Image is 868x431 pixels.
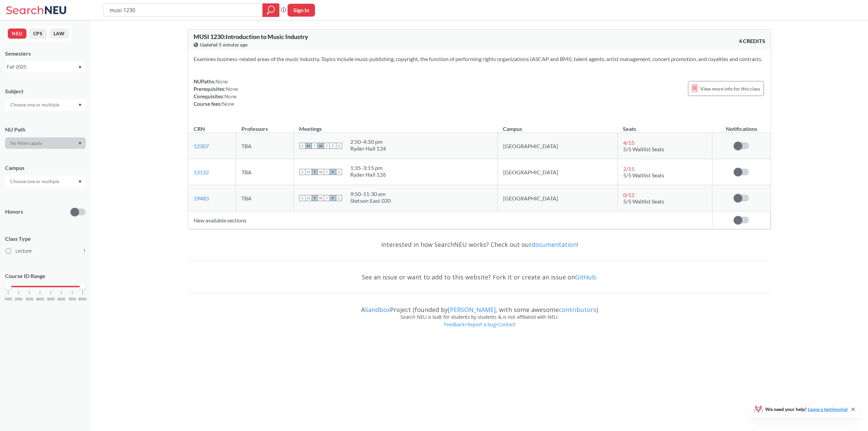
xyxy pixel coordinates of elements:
[109,4,258,16] input: Class, professor, course number, "phrase"
[188,267,771,287] div: See an issue or want to add to this website? Fork it or create an issue on .
[312,195,318,201] span: T
[350,164,386,171] div: 1:35 - 3:15 pm
[188,321,771,338] div: • •
[365,306,390,314] a: Sandbox
[5,164,86,172] div: Campus
[623,146,664,152] span: 5/5 Waitlist Seats
[236,133,294,159] td: TBA
[765,407,848,412] span: We need your help!
[5,208,23,216] p: Honors
[305,195,312,201] span: M
[68,297,76,301] span: 7000
[4,297,12,301] span: 1000
[57,297,65,301] span: 6000
[236,118,294,133] th: Professors
[5,50,86,57] div: Semesters
[5,61,86,72] div: Fall 2025Dropdown arrow
[739,37,765,45] span: 4 CREDITS
[305,143,312,149] span: M
[50,28,69,39] button: LAW
[350,171,386,178] div: Ryder Hall 126
[330,195,336,201] span: F
[324,169,330,175] span: T
[623,172,664,178] span: 5/5 Waitlist Seats
[188,313,771,321] div: Search NEU is built for students by students & is not affiliated with NEU.
[623,198,664,204] span: 5/5 Waitlist Seats
[712,118,771,133] th: Notifications
[559,306,596,314] a: contributors
[312,169,318,175] span: T
[5,235,86,242] span: Class Type
[336,169,342,175] span: S
[330,143,336,149] span: F
[318,195,324,201] span: W
[299,169,305,175] span: S
[194,55,765,63] section: Examines business-related areas of the music industry. Topics include music publishing, copyright...
[623,165,634,172] span: 2 / 15
[262,3,279,17] div: magnifying glass
[623,192,634,198] span: 0 / 12
[336,143,342,149] span: S
[226,86,238,92] span: None
[7,63,78,71] div: Fall 2025
[267,5,275,15] svg: magnifying glass
[294,118,497,133] th: Meetings
[8,28,26,39] button: NEU
[700,84,760,93] span: View more info for this class
[78,66,82,69] svg: Dropdown arrow
[299,195,305,201] span: S
[188,300,771,313] div: A Project (founded by , with some awesome )
[5,126,86,133] div: NU Path
[194,33,308,40] span: MUSI 1230 : Introduction to Music Industry
[78,180,82,183] svg: Dropdown arrow
[350,138,386,145] div: 2:50 - 4:30 pm
[222,101,234,107] span: None
[443,321,465,328] a: Feedback
[29,28,47,39] button: CPS
[498,321,516,328] a: Contact
[324,195,330,201] span: T
[78,104,82,106] svg: Dropdown arrow
[194,169,209,175] a: 13132
[497,133,617,159] td: [GEOGRAPHIC_DATA]
[312,143,318,149] span: T
[336,195,342,201] span: S
[7,177,64,185] input: Choose one or multiple
[497,185,617,211] td: [GEOGRAPHIC_DATA]
[194,195,209,201] a: 19483
[25,297,34,301] span: 3000
[318,169,324,175] span: W
[305,169,312,175] span: M
[194,143,209,149] a: 12307
[808,406,848,412] a: Leave a testimonial
[83,247,86,255] span: 1
[299,143,305,149] span: S
[200,41,248,48] span: Updated 5 minutes ago
[497,159,617,185] td: [GEOGRAPHIC_DATA]
[188,211,712,229] td: New available sections
[324,143,330,149] span: T
[350,191,391,197] div: 9:50 - 11:30 am
[5,272,86,280] p: Course ID Range
[467,321,496,328] a: Report a bug
[617,118,712,133] th: Seats
[5,99,86,111] div: Dropdown arrow
[15,297,23,301] span: 2000
[236,185,294,211] td: TBA
[623,139,634,146] span: 4 / 15
[532,240,578,249] a: documentation!
[224,93,237,99] span: None
[194,125,205,133] div: CRN
[5,176,86,187] div: Dropdown arrow
[448,306,496,314] a: [PERSON_NAME]
[350,145,386,152] div: Ryder Hall 124
[7,101,64,109] input: Choose one or multiple
[330,169,336,175] span: F
[318,143,324,149] span: W
[194,78,238,107] div: NUPaths: Prerequisites: Corequisites: Course fees:
[216,78,228,84] span: None
[350,197,391,204] div: Stetson East 020
[188,235,771,254] div: Interested in how SearchNEU works? Check out our
[36,297,44,301] span: 4000
[5,137,86,149] div: Dropdown arrow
